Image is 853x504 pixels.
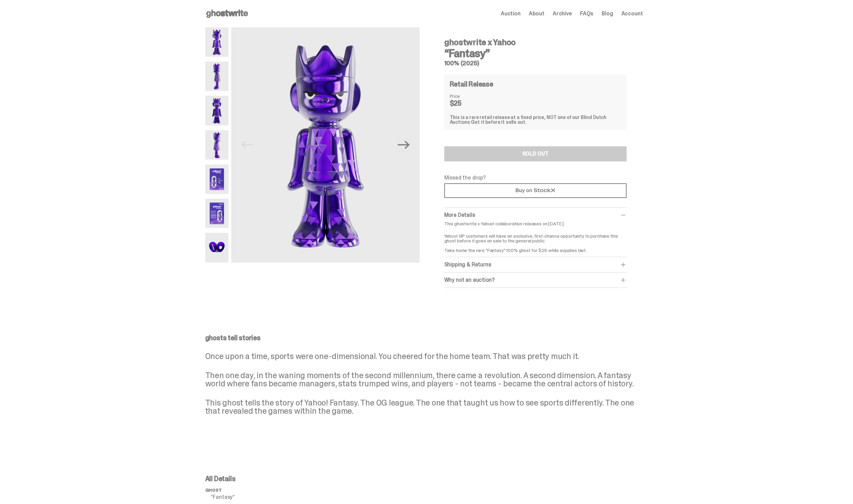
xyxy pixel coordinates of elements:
dd: $25 [450,100,484,107]
h3: “Fantasy” [444,48,627,59]
p: Then one day, in the waning moments of the second millennium, there came a revolution. A second d... [205,371,643,388]
a: About [529,11,544,16]
dt: Price [450,94,484,98]
img: Yahoo-HG---5.png [205,164,229,194]
span: Get it before it sells out. [471,119,526,125]
img: Yahoo-HG---4.png [205,130,229,160]
img: Yahoo-HG---2.png [205,62,229,91]
p: This ghost tells the story of Yahoo! Fantasy. The OG league. The one that taught us how to see sp... [205,399,643,415]
a: Account [621,11,643,16]
a: Auction [501,11,521,16]
p: This ghostwrite x Yahoo! collaboration releases on [DATE]. [444,221,627,226]
img: Yahoo-HG---1.png [205,27,229,57]
span: More Details [444,211,475,218]
div: This is a rare retail release at a fixed price, NOT one of our Blind Dutch Auctions. [450,115,621,124]
h4: ghostwrite x Yahoo [444,38,627,47]
a: Blog [602,11,613,16]
p: Once upon a time, sports were one-dimensional. You cheered for the home team. That was pretty muc... [205,352,643,360]
button: SOLD OUT [444,146,627,161]
img: Yahoo-HG---7.png [205,233,229,262]
img: Yahoo-HG---1.png [231,27,419,263]
p: All Details [205,475,315,482]
div: SOLD OUT [522,151,549,157]
div: Why not an auction? [444,277,627,283]
span: ghost [205,487,222,493]
p: “Fantasy” [211,494,315,500]
p: Missed the drop? [444,175,627,181]
img: Yahoo-HG---3.png [205,96,229,125]
p: Yahoo! VIP customers will have an exclusive, first-chance opportunity to purchase this ghost befo... [444,229,627,253]
p: ghosts tell stories [205,334,643,341]
h4: Retail Release [450,81,493,88]
a: Archive [553,11,572,16]
button: Next [396,137,411,152]
h5: 100% (2025) [444,60,627,66]
img: Yahoo-HG---6.png [205,199,229,228]
div: Shipping & Returns [444,261,627,268]
a: FAQs [580,11,593,16]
